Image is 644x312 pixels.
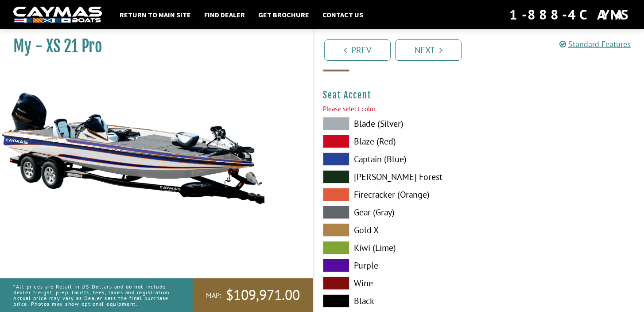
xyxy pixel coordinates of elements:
a: Standard Features [559,39,631,49]
label: Purple [323,259,470,272]
a: Contact Us [318,9,368,20]
span: MAP: [206,291,221,300]
a: Get Brochure [254,9,314,20]
label: [PERSON_NAME] Forest [323,170,470,183]
label: Blade (Silver) [323,117,470,130]
div: Please select color. [323,104,635,114]
a: Next [395,39,462,61]
label: Gear (Gray) [323,206,470,219]
label: Gold X [323,223,470,237]
label: Wine [323,277,470,290]
a: Prev [324,39,391,61]
a: MAP:$109,971.00 [193,278,313,312]
label: Black [323,294,470,308]
h1: My - XS 21 Pro [13,36,291,56]
a: Find Dealer [200,9,249,20]
label: Captain (Blue) [323,152,470,166]
a: Return to main site [115,9,195,20]
ul: Pagination [322,38,644,61]
h4: Seat Accent [323,90,635,101]
label: Blaze (Red) [323,135,470,148]
p: *All prices are Retail in US Dollars and do not include dealer freight, prep, tariffs, fees, taxe... [13,279,173,312]
label: Kiwi (Lime) [323,241,470,254]
div: 1-888-4CAYMAS [509,5,631,24]
img: white-logo-c9c8dbefe5ff5ceceb0f0178aa75bf4bb51f6bca0971e226c86eb53dfe498488.png [13,7,102,23]
label: Firecracker (Orange) [323,188,470,201]
span: $109,971.00 [226,286,300,304]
